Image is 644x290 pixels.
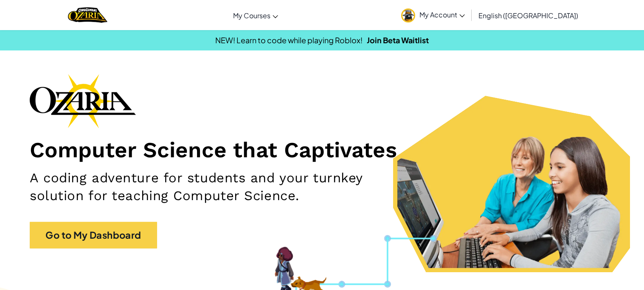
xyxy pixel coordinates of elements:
[30,137,614,163] h1: Computer Science that Captivates
[30,74,136,128] img: Ozaria branding logo
[68,6,107,24] img: Home
[419,10,465,19] span: My Account
[229,4,282,27] a: My Courses
[215,35,363,45] span: NEW! Learn to code while playing Roblox!
[397,2,469,28] a: My Account
[401,8,415,22] img: avatar
[233,11,270,20] span: My Courses
[68,6,107,24] a: Ozaria by CodeCombat logo
[30,169,422,205] h2: A coding adventure for students and your turnkey solution for teaching Computer Science.
[478,11,578,20] span: English ([GEOGRAPHIC_DATA])
[474,4,582,27] a: English ([GEOGRAPHIC_DATA])
[30,222,157,248] a: Go to My Dashboard
[367,35,429,45] a: Join Beta Waitlist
